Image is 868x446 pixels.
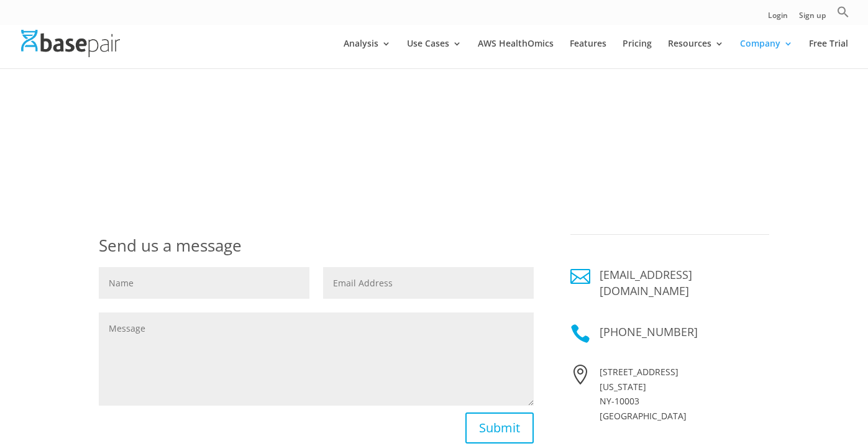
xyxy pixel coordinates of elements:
[837,6,849,18] svg: Search
[344,39,391,68] a: Analysis
[600,324,698,339] a: [PHONE_NUMBER]
[323,267,534,299] input: Email Address
[570,365,590,385] span: 
[99,234,534,268] h1: Send us a message
[570,39,606,68] a: Features
[570,266,590,286] a: 
[99,106,764,147] h1: Contact Us
[600,267,692,298] a: [EMAIL_ADDRESS][DOMAIN_NAME]
[407,39,462,68] a: Use Cases
[809,39,848,68] a: Free Trial
[478,39,554,68] a: AWS HealthOmics
[668,39,724,68] a: Resources
[837,6,849,25] a: Search Icon Link
[99,267,309,299] input: Name
[21,30,120,57] img: Basepair
[570,324,590,344] a: 
[768,12,788,25] a: Login
[600,365,769,424] p: [STREET_ADDRESS] [US_STATE] NY-10003 [GEOGRAPHIC_DATA]
[740,39,793,68] a: Company
[623,39,652,68] a: Pricing
[799,12,826,25] a: Sign up
[465,412,534,444] button: Submit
